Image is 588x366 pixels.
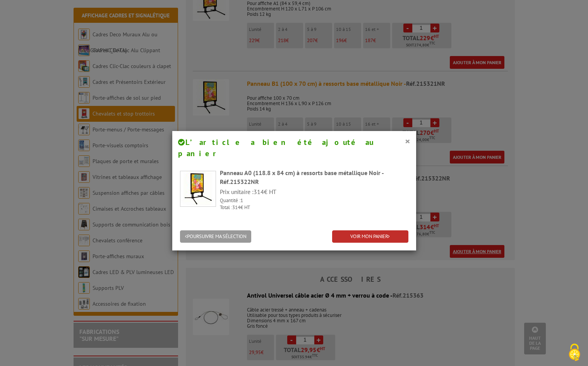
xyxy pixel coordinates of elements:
[240,197,243,204] span: 1
[565,343,584,362] img: Cookies (fenêtre modale)
[561,340,588,366] button: Cookies (fenêtre modale)
[332,230,408,243] a: VOIR MON PANIER
[220,197,408,204] p: Quantité :
[178,137,410,159] h4: L’article a bien été ajouté au panier
[220,178,259,186] span: Réf.215322NR
[254,188,264,196] span: 314
[220,204,408,211] p: Total : € HT
[220,169,408,186] div: Panneau A0 (118.8 x 84 cm) à ressorts base métallique Noir -
[405,136,410,146] button: ×
[180,230,251,243] button: POURSUIVRE MA SÉLECTION
[220,187,408,196] p: Prix unitaire : € HT
[232,204,240,211] span: 314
